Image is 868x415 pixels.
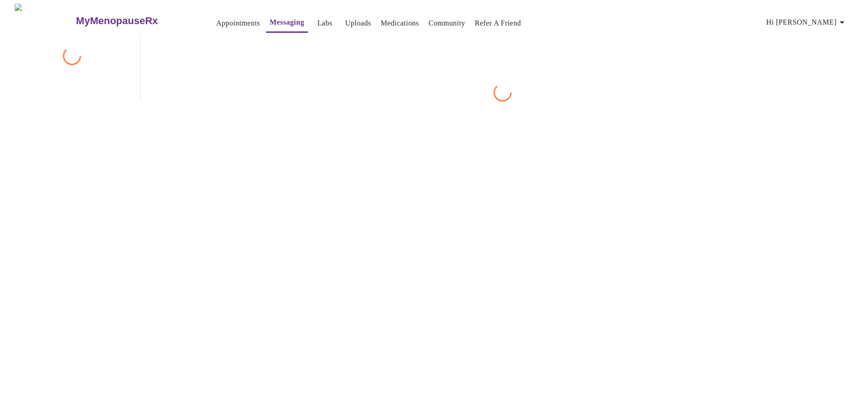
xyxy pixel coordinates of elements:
[75,5,194,37] a: MyMenopauseRx
[429,17,466,30] a: Community
[471,14,525,32] button: Refer a Friend
[317,17,332,30] a: Labs
[345,17,371,30] a: Uploads
[766,16,847,29] span: Hi [PERSON_NAME]
[310,14,339,32] button: Labs
[270,16,304,29] a: Messaging
[216,17,260,30] a: Appointments
[425,14,469,32] button: Community
[342,14,375,32] button: Uploads
[475,17,521,30] a: Refer a Friend
[15,4,75,38] img: MyMenopauseRx Logo
[266,13,308,33] button: Messaging
[377,14,422,32] button: Medications
[213,14,264,32] button: Appointments
[763,13,851,31] button: Hi [PERSON_NAME]
[76,15,158,27] h3: MyMenopauseRx
[380,17,419,30] a: Medications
